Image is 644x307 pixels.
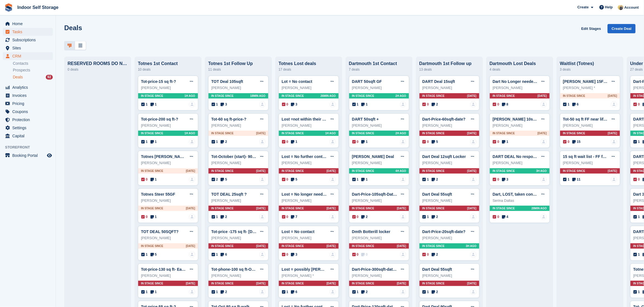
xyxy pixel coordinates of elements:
span: In stage since [141,94,163,98]
a: menu [3,152,53,159]
span: 1 [291,139,298,144]
a: Lost =not within their budget [282,117,335,121]
div: [PERSON_NAME] [352,160,406,166]
span: Storefront [5,145,56,150]
span: In stage since [282,169,304,173]
span: In stage since [422,131,445,135]
a: Totnes [PERSON_NAME] 10sqft locker [141,154,212,159]
span: 0 [423,139,429,144]
a: Dmth Botterill locker [352,229,391,234]
span: [DATE] [538,94,547,98]
a: deal-assignee-blank [259,139,265,145]
div: [PERSON_NAME] [211,160,265,166]
div: [PERSON_NAME] [422,123,477,128]
div: 10 deals [138,66,198,73]
span: In stage since [563,169,585,173]
a: menu [3,116,53,124]
a: deal-assignee-blank [470,214,477,220]
a: Tot-price-15 sq ft-? [141,79,176,84]
img: deal-assignee-blank [400,289,406,295]
a: TOT Deal 105sqft [211,79,243,84]
img: deal-assignee-blank [611,176,617,183]
img: deal-assignee-blank [470,289,477,295]
div: [PERSON_NAME] [493,85,547,91]
span: 5 [291,177,298,182]
a: DART 50sqft GF [352,79,382,84]
a: Tot-price-130 sq ft- Early part of October? [141,267,218,272]
span: 0 [563,139,570,144]
span: In stage since [211,131,234,135]
div: [PERSON_NAME] [352,198,406,203]
span: In stage since [352,206,374,210]
span: 1 [150,177,157,182]
span: Settings [12,124,46,132]
div: 13 deals [419,66,480,73]
a: deal-assignee-blank [541,139,547,145]
span: In stage since [352,94,374,98]
span: 1 [141,139,148,144]
span: 1 [361,139,368,144]
a: deal-assignee-blank [611,139,617,145]
a: TOT DEAL 50SQFT? [141,229,179,234]
span: In stage since [141,206,163,210]
span: [DATE] [467,169,477,173]
a: Lost = No contact [282,229,315,234]
span: 1 [423,177,429,182]
a: menu [3,100,53,107]
span: 1 [634,139,640,144]
a: 15 sq ft wait list - FF for transfer [563,154,622,159]
img: deal-assignee-blank [189,101,195,107]
a: deal-assignee-blank [330,176,336,183]
a: Tot-October (start)- 90 sq ft-walk [211,154,271,159]
span: Home [12,20,46,28]
div: Totnes 1st Follow Up [208,61,269,66]
a: [PERSON_NAME] 10sqft [493,117,538,121]
a: deal-assignee-blank [330,289,336,295]
span: 1 [352,102,359,107]
a: deal-assignee-blank [400,101,406,107]
span: Deals [13,75,23,80]
a: Dart-Price-20sqft-date? [422,229,466,234]
span: 1 [563,102,570,107]
span: In stage since [211,206,234,210]
span: 26MIN AGO [320,94,336,98]
a: Tot-60 sq ft-price-? [211,117,246,121]
span: 0 [282,102,288,107]
a: menu [3,108,53,116]
div: [PERSON_NAME] [141,160,195,166]
span: In stage since [493,131,515,135]
span: Capital [12,132,46,140]
span: 5 [221,177,227,182]
span: 0 [634,102,640,107]
a: TOT DEAL 25sqft ? [211,192,247,196]
span: [DATE] [538,131,547,135]
span: 4H AGO [396,169,406,173]
span: [DATE] [608,131,617,135]
a: DART Deal 15sqft [422,79,455,84]
span: [DATE] [467,206,477,210]
span: 2H AGO [396,94,406,98]
span: 0 [493,102,499,107]
a: deal-assignee-blank [541,101,547,107]
span: [DATE] [608,94,617,98]
a: Dart-Price-105sqft-Date? [352,192,398,196]
span: 5 [432,139,438,144]
img: deal-assignee-blank [611,101,617,107]
a: [PERSON_NAME] Deal [352,154,394,159]
img: deal-assignee-blank [330,101,336,107]
a: menu [3,36,53,44]
a: [PERSON_NAME] 15First floor transfer [563,79,635,84]
span: Create [578,4,589,10]
span: In stage since [422,169,445,173]
span: Protection [12,116,46,124]
span: 1 [150,102,157,107]
div: 4 deals [490,66,550,73]
a: Lost = possibly [PERSON_NAME] [PERSON_NAME] sister?? [282,267,394,272]
div: [PERSON_NAME] [422,198,477,203]
a: menu [3,132,53,140]
a: DART 50sqft + [352,117,379,121]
